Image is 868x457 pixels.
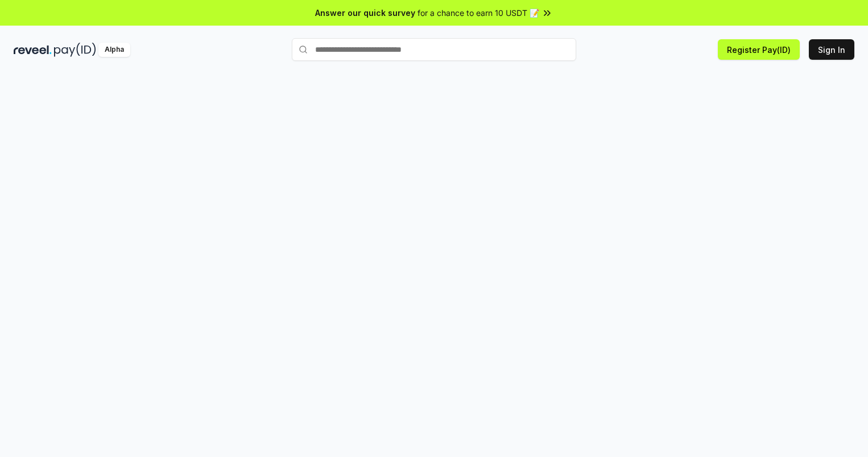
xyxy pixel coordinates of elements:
[14,43,52,57] img: reveel_dark
[315,7,415,19] span: Answer our quick survey
[54,43,96,57] img: pay_id
[98,43,130,57] div: Alpha
[418,7,539,19] span: for a chance to earn 10 USDT 📝
[718,39,800,60] button: Register Pay(ID)
[809,39,854,60] button: Sign In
